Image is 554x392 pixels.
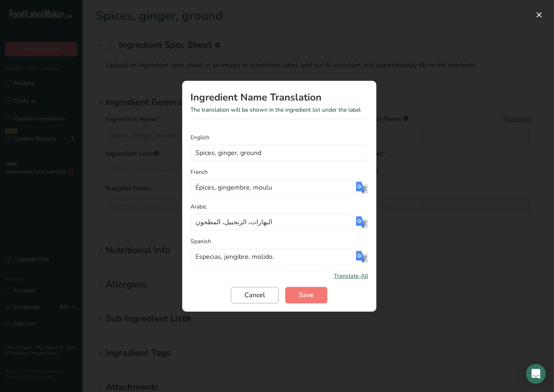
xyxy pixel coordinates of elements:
[190,237,368,246] label: Spanish
[285,287,327,303] button: Save
[526,364,546,384] div: Open Intercom Messenger
[356,181,368,194] img: Use Google translation
[356,251,368,263] img: Use Google translation
[190,168,368,176] label: French
[231,287,279,303] button: Cancel
[356,216,368,228] img: Use Google translation
[244,290,265,300] span: Cancel
[190,214,353,230] input: Type or click on google translation icon
[334,272,368,280] span: Translate All
[190,179,353,196] input: Type or click on google translation icon
[190,133,368,142] label: English
[190,202,368,211] label: Arabic
[190,92,368,102] h1: Ingredient Name Translation
[190,249,353,265] input: Type or click on google translation icon
[299,290,314,300] span: Save
[190,106,368,114] p: The translation will be shown in the ingredient list under the label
